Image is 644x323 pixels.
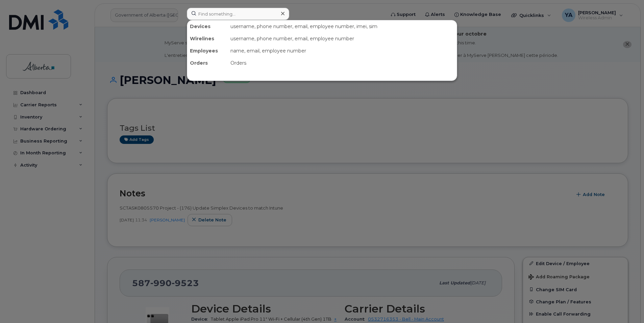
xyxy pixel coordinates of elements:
div: username, phone number, email, employee number [228,33,457,45]
div: Orders [187,57,228,69]
div: Orders [228,57,457,69]
div: name, email, employee number [228,45,457,57]
div: Wirelines [187,33,228,45]
div: Devices [187,20,228,33]
div: username, phone number, email, employee number, imei, sim [228,20,457,33]
div: Employees [187,45,228,57]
